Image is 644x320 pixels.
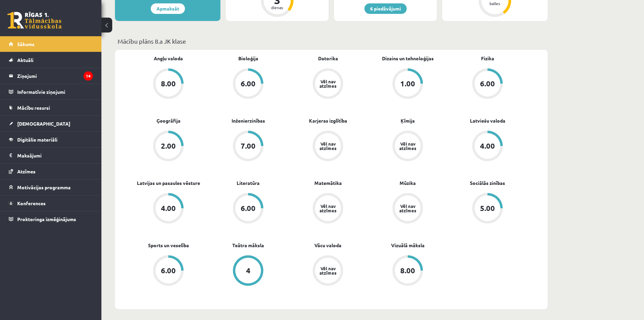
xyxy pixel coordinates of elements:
[17,105,50,111] span: Mācību resursi
[238,55,258,62] a: Bioloģija
[161,80,176,87] div: 8.00
[391,242,425,249] a: Vizuālā māksla
[128,255,208,287] a: 6.00
[161,142,176,150] div: 2.00
[368,68,448,100] a: 1.00
[161,205,176,212] div: 4.00
[137,179,200,187] a: Latvijas un pasaules vēsture
[368,193,448,225] a: Vēl nav atzīmes
[485,1,505,5] div: balles
[17,216,76,222] span: Proktoringa izmēģinājums
[9,84,93,100] a: Informatīvie ziņojumi
[148,242,189,249] a: Sports un veselība
[318,55,338,62] a: Datorika
[246,267,251,274] div: 4
[17,57,33,63] span: Aktuāli
[17,41,34,47] span: Sākums
[9,164,93,179] a: Atzīmes
[241,142,256,150] div: 7.00
[400,179,416,187] a: Mūzika
[267,5,287,9] div: dienas
[314,242,341,249] a: Vācu valoda
[208,193,288,225] a: 6.00
[151,3,185,14] a: Apmaksāt
[154,55,183,62] a: Angļu valoda
[9,36,93,52] a: Sākums
[17,200,46,206] span: Konferences
[128,193,208,225] a: 4.00
[208,131,288,163] a: 7.00
[208,255,288,287] a: 4
[17,148,93,163] legend: Maksājumi
[9,116,93,131] a: [DEMOGRAPHIC_DATA]
[368,131,448,163] a: Vēl nav atzīmes
[288,255,368,287] a: Vēl nav atzīmes
[9,195,93,211] a: Konferences
[401,117,415,124] a: Ķīmija
[470,117,505,124] a: Latviešu valoda
[161,267,176,274] div: 6.00
[17,121,70,127] span: [DEMOGRAPHIC_DATA]
[9,179,93,195] a: Motivācijas programma
[208,68,288,100] a: 6.00
[481,55,494,62] a: Fizika
[84,71,93,81] i: 14
[9,100,93,115] a: Mācību resursi
[364,3,407,14] a: 6 piedāvājumi
[9,211,93,227] a: Proktoringa izmēģinājums
[237,179,260,187] a: Literatūra
[318,79,337,88] div: Vēl nav atzīmes
[318,142,337,150] div: Vēl nav atzīmes
[382,55,434,62] a: Dizains un tehnoloģijas
[398,204,417,213] div: Vēl nav atzīmes
[480,205,495,212] div: 5.00
[480,142,495,150] div: 4.00
[9,52,93,68] a: Aktuāli
[9,68,93,84] a: Ziņojumi14
[398,142,417,150] div: Vēl nav atzīmes
[157,117,181,124] a: Ģeogrāfija
[400,267,415,274] div: 8.00
[448,131,527,163] a: 4.00
[400,80,415,87] div: 1.00
[232,117,265,124] a: Inženierzinības
[288,131,368,163] a: Vēl nav atzīmes
[241,205,256,212] div: 6.00
[128,131,208,163] a: 2.00
[17,184,71,190] span: Motivācijas programma
[118,37,545,46] p: Mācību plāns 8.a JK klase
[17,84,93,100] legend: Informatīvie ziņojumi
[288,193,368,225] a: Vēl nav atzīmes
[17,68,93,84] legend: Ziņojumi
[318,266,337,275] div: Vēl nav atzīmes
[232,242,264,249] a: Teātra māksla
[368,255,448,287] a: 8.00
[9,148,93,163] a: Maksājumi
[318,204,337,213] div: Vēl nav atzīmes
[288,68,368,100] a: Vēl nav atzīmes
[314,179,342,187] a: Matemātika
[241,80,256,87] div: 6.00
[448,68,527,100] a: 6.00
[480,80,495,87] div: 6.00
[470,179,505,187] a: Sociālās zinības
[309,117,347,124] a: Karjeras izglītība
[9,132,93,147] a: Digitālie materiāli
[17,168,35,174] span: Atzīmes
[17,136,57,143] span: Digitālie materiāli
[7,12,62,29] a: Rīgas 1. Tālmācības vidusskola
[128,68,208,100] a: 8.00
[448,193,527,225] a: 5.00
